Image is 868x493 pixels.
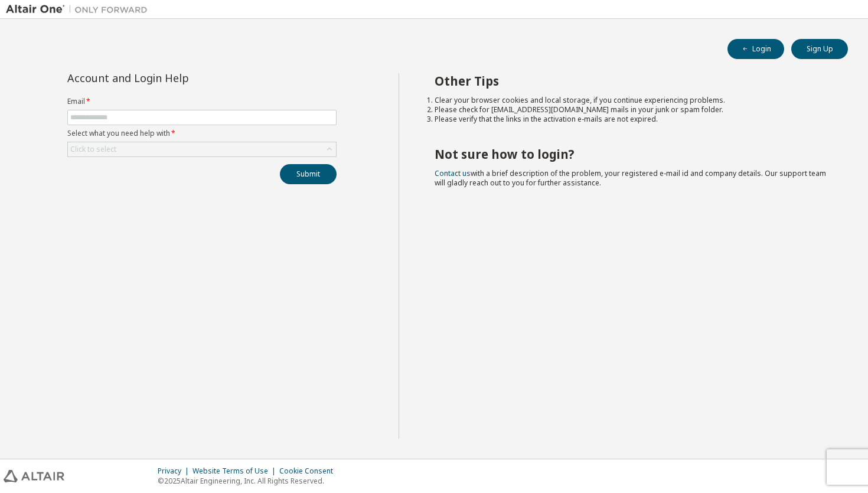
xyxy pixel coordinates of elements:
button: Sign Up [791,39,848,59]
div: Click to select [70,145,116,154]
p: © 2025 Altair Engineering, Inc. All Rights Reserved. [158,476,340,486]
div: Privacy [158,466,192,476]
h2: Other Tips [435,73,827,89]
div: Website Terms of Use [192,466,279,476]
div: Cookie Consent [279,466,340,476]
li: Please check for [EMAIL_ADDRESS][DOMAIN_NAME] mails in your junk or spam folder. [435,105,827,115]
img: Altair One [6,4,154,15]
li: Please verify that the links in the activation e-mails are not expired. [435,115,827,124]
li: Clear your browser cookies and local storage, if you continue experiencing problems. [435,96,827,105]
a: Contact us [435,168,471,178]
img: altair_logo.svg [4,470,64,482]
div: Account and Login Help [67,73,283,83]
div: Click to select [68,142,336,156]
h2: Not sure how to login? [435,146,827,162]
span: with a brief description of the problem, your registered e-mail id and company details. Our suppo... [435,168,826,188]
label: Select what you need help with [67,129,337,138]
label: Email [67,97,337,106]
button: Submit [280,164,337,184]
button: Login [727,39,784,59]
